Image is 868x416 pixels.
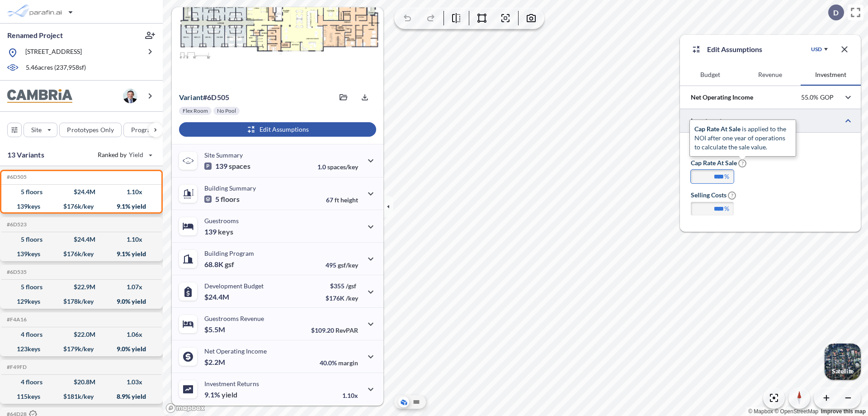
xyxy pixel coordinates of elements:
p: Renamed Project [7,30,63,40]
h5: Click to copy the code [5,221,27,228]
span: keys [218,227,233,236]
p: Investment Returns [204,380,259,387]
span: margin [338,359,358,367]
img: BrandImage [7,89,72,103]
img: user logo [123,89,137,103]
p: 67 [326,196,358,204]
a: Improve this map [821,408,866,415]
p: Satellite [832,368,854,375]
label: % [724,204,729,213]
span: spaces/key [327,163,358,171]
div: USD [811,46,822,53]
p: $5.5M [204,325,226,334]
p: 495 [325,261,358,269]
p: Site Summary [204,151,243,159]
span: RevPAR [335,326,358,334]
button: Ranked by Yield [90,148,158,162]
p: Program [131,125,156,134]
p: Net Operating Income [204,347,267,355]
p: 139 [204,162,250,171]
p: D [833,9,839,17]
p: Net Operating Income [691,93,753,102]
p: Development Budget [204,282,264,290]
p: 68.8K [204,260,234,269]
img: Switcher Image [825,344,861,380]
label: Selling Costs [691,191,736,200]
span: ? [728,191,736,200]
h5: Click to copy the code [5,316,27,323]
h3: Investment [691,140,850,149]
span: ? [738,159,746,167]
p: No Pool [217,107,236,115]
p: $2.2M [204,358,226,367]
span: Yield [129,150,144,159]
p: $109.20 [311,326,358,334]
p: 5 [204,195,240,204]
p: $176K [325,294,358,302]
button: Program [123,123,172,137]
button: Budget [680,64,740,86]
p: Edit Assumptions [707,44,762,55]
p: $24.4M [204,292,231,301]
p: Guestrooms Revenue [204,315,264,322]
p: 13 Variants [7,149,44,160]
p: $355 [325,282,358,290]
a: OpenStreetMap [774,408,818,415]
p: # 6d505 [179,93,229,102]
button: Revenue [740,64,800,86]
a: Mapbox [748,408,773,415]
p: Site [31,125,42,134]
h5: Click to copy the code [5,174,27,180]
p: Flex Room [183,107,208,115]
span: height [340,196,358,204]
span: yield [222,390,237,399]
label: Cap Rate at Sale [691,158,746,167]
p: Guestrooms [204,217,239,225]
p: [STREET_ADDRESS] [25,47,82,58]
span: /gsf [346,282,356,290]
button: Site [24,123,57,137]
p: 40.0% [320,359,358,367]
p: 55.0% GOP [801,93,834,101]
span: ft [335,196,339,204]
p: Building Program [204,249,254,257]
p: 5.46 acres ( 237,958 sf) [26,63,86,73]
span: gsf/key [338,261,358,269]
button: Prototypes Only [59,123,122,137]
span: floors [221,195,240,204]
h5: Click to copy the code [5,364,27,370]
p: 1.10x [342,392,358,399]
p: 139 [204,227,233,236]
span: Variant [179,93,203,101]
span: gsf [225,260,234,269]
h5: Click to copy the code [5,269,27,275]
p: Prototypes Only [67,125,114,134]
a: Mapbox homepage [165,403,205,413]
button: Site Plan [411,397,422,407]
p: Building Summary [204,184,256,192]
button: Switcher ImageSatellite [825,344,861,380]
button: Investment [801,64,861,86]
label: % [724,172,729,181]
p: 9.1% [204,390,237,399]
p: 1.0 [317,163,358,171]
span: /key [346,294,358,302]
span: spaces [229,162,250,171]
button: Edit Assumptions [179,122,376,137]
button: Aerial View [398,397,409,407]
